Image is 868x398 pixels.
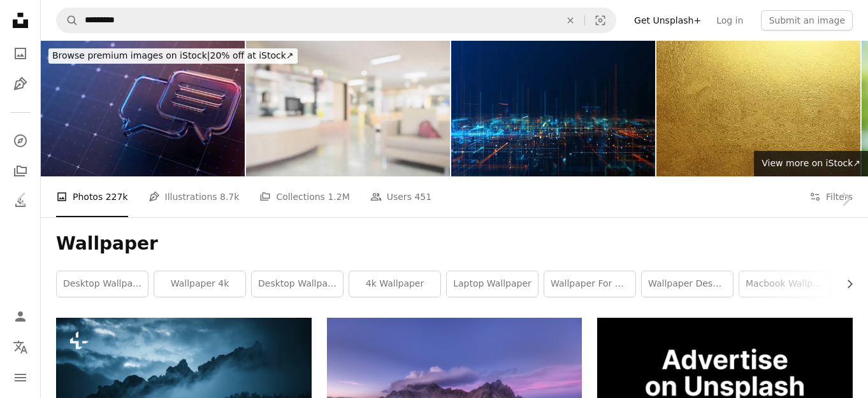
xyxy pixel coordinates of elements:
a: Get Unsplash+ [626,10,709,31]
a: wallpaper desktop [642,271,733,297]
a: Explore [8,128,33,153]
h1: Wallpaper [56,232,853,255]
a: desktop wallpaper [252,271,343,297]
a: 4k wallpaper [349,271,440,297]
button: Clear [556,8,584,32]
div: 20% off at iStock ↗ [48,48,298,64]
span: Browse premium images on iStock | [52,50,210,60]
a: laptop wallpaper [447,271,538,297]
img: Brushed Gold [656,41,860,176]
a: wallpaper 4k [154,271,245,297]
a: Next [823,138,868,260]
a: Browse premium images on iStock|20% off at iStock↗ [41,41,305,71]
img: Intro Motion graphic Futuristic abstract digital glowing trails line and grid technology backgrou... [451,41,655,176]
span: 451 [414,190,431,204]
button: scroll list to the right [838,271,853,297]
a: Log in [709,10,751,31]
a: Collections 1.2M [259,176,349,217]
span: 8.7k [220,190,239,204]
a: Photos [8,41,33,66]
a: Illustrations [8,71,33,97]
button: Submit an image [761,10,853,31]
a: Illustrations 8.7k [148,176,240,217]
a: View more on iStock↗ [754,151,868,176]
span: 1.2M [328,190,349,204]
img: Online communication and online support concept [41,41,245,176]
button: Menu [8,365,33,390]
a: Log in / Sign up [8,304,33,329]
form: Find visuals sitewide [56,8,616,33]
button: Visual search [585,8,616,32]
button: Search Unsplash [57,8,78,32]
a: Users 451 [370,176,431,217]
a: desktop wallpapers [57,271,148,297]
a: macbook wallpaper [739,271,830,297]
span: View more on iStock ↗ [762,158,860,168]
button: Language [8,334,33,360]
button: Filters [809,176,853,217]
img: hospital medical interior blurred background [246,41,450,176]
a: wallpaper for mobile [544,271,635,297]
